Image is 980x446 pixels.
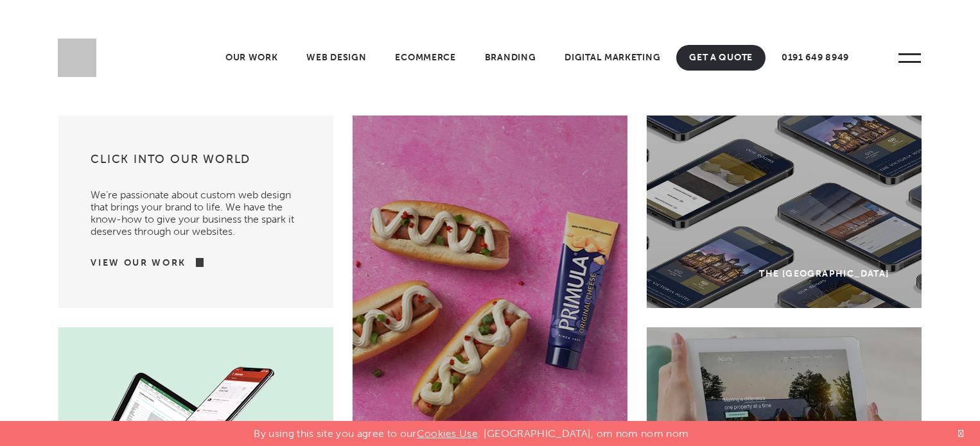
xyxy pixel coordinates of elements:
a: The [GEOGRAPHIC_DATA] [647,116,922,308]
img: arrow [186,258,204,267]
h3: Click into our world [91,151,301,176]
a: Digital Marketing [552,45,673,71]
a: Our Work [213,45,291,71]
p: We’re passionate about custom web design that brings your brand to life. We have the know-how to ... [91,176,301,237]
a: 0191 649 8949 [769,45,862,71]
a: Branding [472,45,549,71]
a: Cookies Use [417,427,478,440]
a: Web Design [293,45,379,71]
img: Sleeky Web Design Newcastle [58,39,96,77]
div: The [GEOGRAPHIC_DATA] [759,268,889,279]
a: View Our Work [91,257,186,270]
p: By using this site you agree to our . [GEOGRAPHIC_DATA], om nom nom nom [254,421,688,440]
a: Ecommerce [382,45,468,71]
a: Get A Quote [676,45,766,71]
